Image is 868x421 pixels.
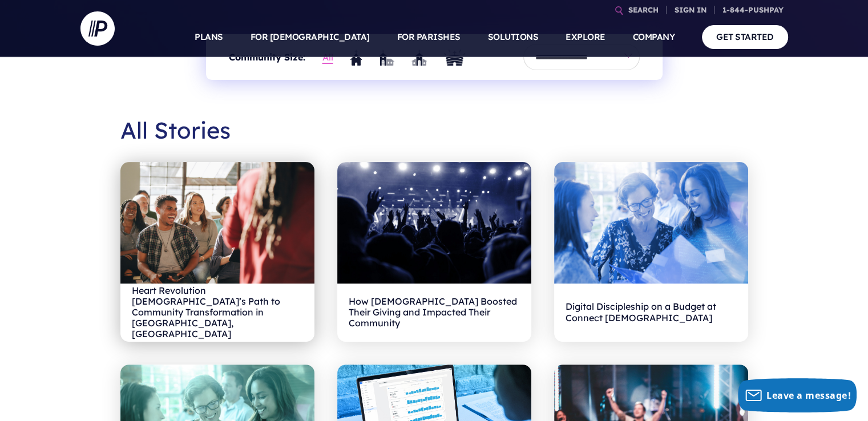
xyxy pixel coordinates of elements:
[554,162,748,342] a: Digital Discipleship on a Budget at Connect [DEMOGRAPHIC_DATA]
[738,378,857,412] button: Leave a message!
[702,25,788,48] a: GET STARTED
[349,295,520,330] h2: How [DEMOGRAPHIC_DATA] Boosted Their Giving and Impacted Their Community
[120,107,748,153] h2: All Stories
[120,162,314,342] a: Heart Revolution [DEMOGRAPHIC_DATA]’s Path to Community Transformation in [GEOGRAPHIC_DATA], [GEO...
[251,17,370,57] a: FOR [DEMOGRAPHIC_DATA]
[766,389,851,402] span: Leave a message!
[566,295,737,330] h2: Digital Discipleship on a Budget at Connect [DEMOGRAPHIC_DATA]
[350,50,362,66] img: Small
[411,50,427,66] img: Large
[337,162,531,342] a: How [DEMOGRAPHIC_DATA] Boosted Their Giving and Impacted Their Community
[566,17,605,57] a: EXPLORE
[444,50,465,66] img: Mega
[633,17,675,57] a: COMPANY
[397,17,461,57] a: FOR PARISHES
[379,50,394,66] img: Medium
[488,17,539,57] a: SOLUTIONS
[195,17,223,57] a: PLANS
[132,295,303,330] h2: Heart Revolution [DEMOGRAPHIC_DATA]’s Path to Community Transformation in [GEOGRAPHIC_DATA], [GEO...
